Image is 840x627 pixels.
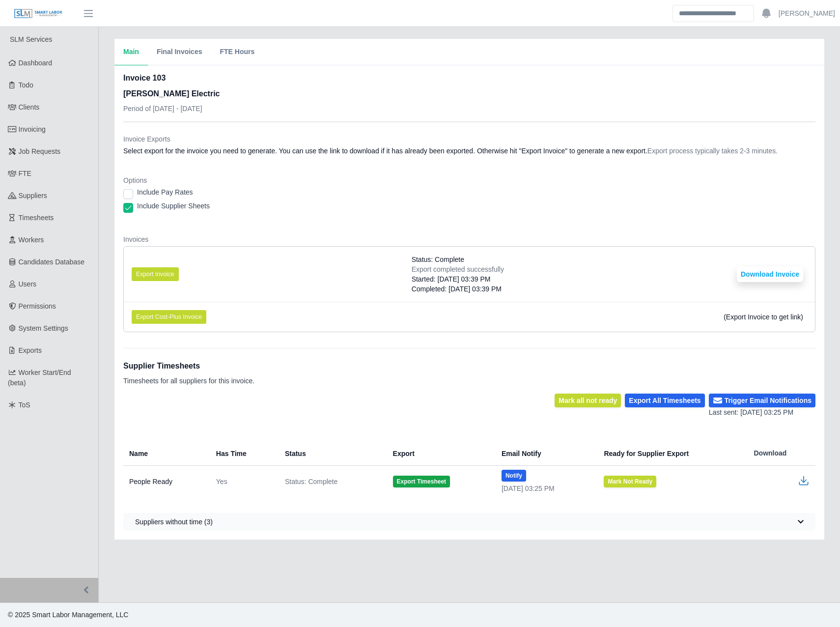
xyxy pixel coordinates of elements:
span: ToS [19,401,30,409]
span: Suppliers [19,192,47,199]
button: Export Invoice [132,267,179,281]
span: Invoicing [19,125,46,133]
button: FTE Hours [211,39,263,65]
h1: Supplier Timesheets [123,360,254,372]
th: Email Notify [494,441,596,466]
td: Yes [208,466,277,498]
span: Users [19,280,37,288]
button: Main [114,39,148,65]
div: Export completed successfully [412,264,504,274]
label: Include Supplier Sheets [137,201,210,211]
span: Permissions [19,302,56,310]
dd: Select export for the invoice you need to generate. You can use the link to download if it has al... [123,146,815,156]
span: SLM Services [10,35,52,43]
button: Mark all not ready [555,394,621,407]
span: Status: Complete [285,477,337,486]
th: Has Time [208,441,277,466]
span: System Settings [19,324,68,332]
input: Search [672,5,754,22]
p: Timesheets for all suppliers for this invoice. [123,376,254,386]
span: © 2025 Smart Labor Management, LLC [8,611,128,619]
a: [PERSON_NAME] [779,8,835,19]
th: Download [746,441,816,466]
span: Dashboard [19,59,53,67]
a: Download Invoice [737,270,803,278]
span: Clients [19,103,40,111]
button: Export All Timesheets [625,394,704,407]
span: Job Requests [19,147,61,155]
dt: Invoice Exports [123,134,815,144]
th: Export [385,441,494,466]
img: SLM Logo [14,8,63,19]
span: Export process typically takes 2-3 minutes. [647,147,778,155]
button: Export Cost-Plus Invoice [132,310,206,324]
th: Ready for Supplier Export [596,441,746,466]
button: Final Invoices [148,39,211,65]
div: Completed: [DATE] 03:39 PM [412,284,504,294]
button: Suppliers without time (3) [123,513,815,531]
label: Include Pay Rates [137,187,193,197]
div: Started: [DATE] 03:39 PM [412,274,504,284]
span: Candidates Database [19,258,85,266]
dt: Invoices [123,234,815,244]
span: Exports [19,346,42,354]
h3: [PERSON_NAME] Electric [123,88,220,100]
div: [DATE] 03:25 PM [502,484,588,493]
span: Suppliers without time (3) [135,517,213,527]
span: Worker Start/End (beta) [8,369,71,387]
span: Timesheets [19,214,54,222]
button: Trigger Email Notifications [709,394,815,407]
button: Mark Not Ready [604,476,656,487]
th: Name [123,441,208,466]
dt: Options [123,175,815,185]
button: Notify [502,470,526,482]
span: Todo [19,81,33,89]
button: Download Invoice [737,266,803,282]
span: Workers [19,236,44,244]
h2: Invoice 103 [123,72,220,84]
span: (Export Invoice to get link) [724,313,803,321]
th: Status [277,441,385,466]
div: Last sent: [DATE] 03:25 PM [709,407,815,418]
p: Period of [DATE] - [DATE] [123,104,220,114]
td: People Ready [123,466,208,498]
span: FTE [19,170,31,177]
button: Export Timesheet [393,476,450,487]
span: Status: Complete [412,255,464,264]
